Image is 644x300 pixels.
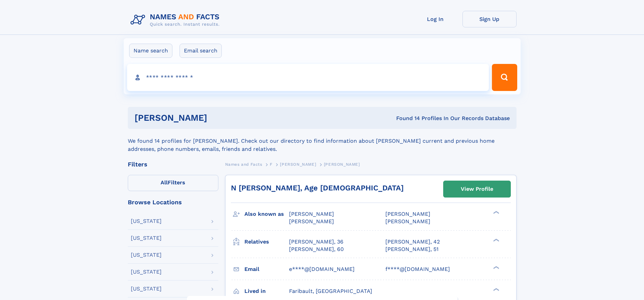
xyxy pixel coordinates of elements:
[131,218,162,224] div: [US_STATE]
[385,238,440,246] a: [PERSON_NAME], 42
[244,236,289,248] h3: Relatives
[289,246,344,253] a: [PERSON_NAME], 60
[280,162,316,167] span: [PERSON_NAME]
[280,160,316,168] a: [PERSON_NAME]
[385,246,438,253] a: [PERSON_NAME], 51
[135,114,302,122] h1: [PERSON_NAME]
[180,44,222,58] label: Email search
[129,44,172,58] label: Name search
[385,211,430,217] span: [PERSON_NAME]
[244,263,289,275] h3: Email
[128,129,517,153] div: We found 14 profiles for [PERSON_NAME]. Check out our directory to find information about [PERSON...
[462,11,517,27] a: Sign Up
[131,269,162,275] div: [US_STATE]
[302,115,510,122] div: Found 14 Profiles In Our Records Database
[131,235,162,241] div: [US_STATE]
[492,238,500,242] div: ❯
[161,179,168,186] span: All
[270,160,272,168] a: F
[289,211,334,217] span: [PERSON_NAME]
[131,252,162,258] div: [US_STATE]
[231,184,404,192] a: N [PERSON_NAME], Age [DEMOGRAPHIC_DATA]
[131,286,162,292] div: [US_STATE]
[492,210,500,215] div: ❯
[225,160,262,168] a: Names and Facts
[289,218,334,225] span: [PERSON_NAME]
[324,162,360,167] span: [PERSON_NAME]
[128,161,218,167] div: Filters
[244,285,289,297] h3: Lived in
[492,287,500,292] div: ❯
[444,181,510,197] a: View Profile
[244,208,289,220] h3: Also known as
[461,181,493,197] div: View Profile
[492,265,500,270] div: ❯
[492,64,517,91] button: Search Button
[128,199,218,205] div: Browse Locations
[270,162,272,167] span: F
[289,288,372,294] span: Faribault, [GEOGRAPHIC_DATA]
[408,11,462,27] a: Log In
[127,64,489,91] input: search input
[128,11,225,29] img: Logo Names and Facts
[128,175,218,191] label: Filters
[385,218,430,225] span: [PERSON_NAME]
[289,238,343,246] a: [PERSON_NAME], 36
